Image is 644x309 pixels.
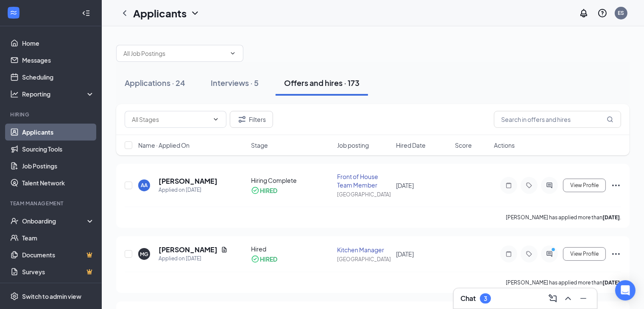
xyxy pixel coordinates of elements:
[10,111,93,118] div: Hiring
[10,217,19,225] svg: UserCheck
[251,141,268,149] span: Stage
[251,245,332,253] div: Hired
[570,182,599,188] span: View Profile
[22,90,95,98] div: Reporting
[22,292,81,301] div: Switch to admin view
[611,180,621,190] svg: Ellipses
[549,247,560,254] svg: PrimaryDot
[211,77,259,88] div: Interviews · 5
[455,141,472,149] span: Score
[22,174,95,191] a: Talent Network
[22,35,95,52] a: Home
[10,200,93,207] div: Team Management
[611,249,621,259] svg: Ellipses
[22,263,95,280] a: SurveysCrown
[120,8,130,18] svg: ChevronLeft
[618,9,624,17] div: ES
[396,250,414,258] span: [DATE]
[221,246,228,253] svg: Document
[544,251,555,257] svg: ActiveChat
[141,182,148,189] div: AA
[563,293,573,303] svg: ChevronUp
[22,124,95,141] a: Applicants
[260,186,277,195] div: HIRED
[22,52,95,69] a: Messages
[546,292,560,305] button: ComposeMessage
[607,116,613,123] svg: MagnifyingGlass
[337,246,391,254] div: Kitchen Manager
[159,177,217,186] h5: [PERSON_NAME]
[504,251,514,257] svg: Note
[337,141,369,149] span: Job posting
[159,186,217,194] div: Applied on [DATE]
[396,182,414,189] span: [DATE]
[9,8,18,17] svg: WorkstreamLogo
[602,279,620,286] b: [DATE]
[22,217,87,225] div: Onboarding
[230,111,273,128] button: Filter Filters
[337,172,391,189] div: Front of House Team Member
[524,182,534,189] svg: Tag
[190,8,200,18] svg: ChevronDown
[82,9,90,17] svg: Collapse
[133,6,187,20] h1: Applicants
[544,182,555,189] svg: ActiveChat
[260,255,277,263] div: HIRED
[125,77,185,88] div: Applications · 24
[570,251,599,257] span: View Profile
[22,246,95,263] a: DocumentsCrown
[548,293,558,303] svg: ComposeMessage
[251,255,259,263] svg: CheckmarkCircle
[577,292,590,305] button: Minimize
[602,214,620,221] b: [DATE]
[22,229,95,246] a: Team
[132,115,209,124] input: All Stages
[563,179,606,192] button: View Profile
[597,8,608,18] svg: QuestionInfo
[561,292,575,305] button: ChevronUp
[563,247,606,261] button: View Profile
[578,293,588,303] svg: Minimize
[484,295,487,302] div: 3
[494,141,515,149] span: Actions
[506,279,621,286] p: [PERSON_NAME] has applied more than .
[212,116,219,123] svg: ChevronDown
[22,69,95,86] a: Scheduling
[460,294,476,303] h3: Chat
[159,245,217,254] h5: [PERSON_NAME]
[138,141,190,149] span: Name · Applied On
[506,214,621,221] p: [PERSON_NAME] has applied more than .
[251,176,332,185] div: Hiring Complete
[396,141,426,149] span: Hired Date
[159,254,228,263] div: Applied on [DATE]
[10,292,19,301] svg: Settings
[10,90,19,98] svg: Analysis
[615,280,636,301] div: Open Intercom Messenger
[251,186,259,195] svg: CheckmarkCircle
[579,8,589,18] svg: Notifications
[524,251,534,257] svg: Tag
[237,114,247,124] svg: Filter
[504,182,514,189] svg: Note
[284,77,360,88] div: Offers and hires · 173
[337,191,391,198] div: [GEOGRAPHIC_DATA]
[123,49,226,58] input: All Job Postings
[140,251,148,258] div: MG
[22,141,95,157] a: Sourcing Tools
[22,157,95,174] a: Job Postings
[337,256,391,263] div: [GEOGRAPHIC_DATA]
[494,111,621,128] input: Search in offers and hires
[229,50,236,57] svg: ChevronDown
